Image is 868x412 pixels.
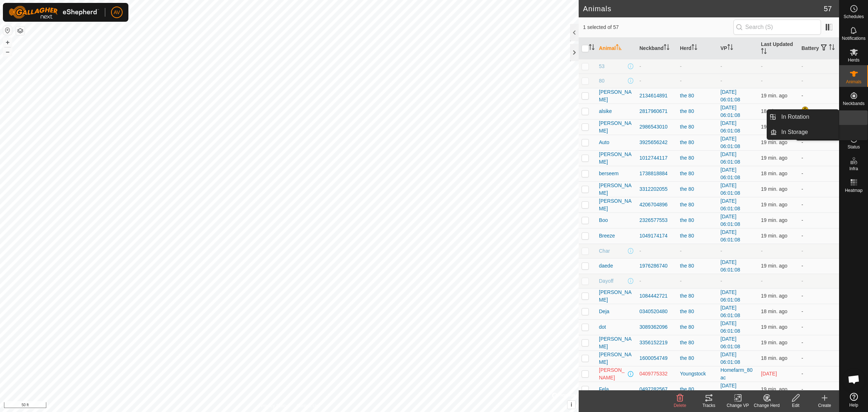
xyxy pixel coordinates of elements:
button: – [3,47,12,56]
th: Herd [677,38,718,59]
p-sorticon: Activate to sort [829,45,835,51]
td: - [799,59,839,73]
td: - [799,166,839,181]
p-sorticon: Activate to sort [616,45,622,51]
span: [PERSON_NAME] [599,351,634,366]
div: 3089362096 [639,323,674,331]
span: [PERSON_NAME] [599,335,634,350]
a: In Rotation [777,110,839,124]
div: 0340520480 [639,308,674,315]
a: Homefarm_80 ac [720,367,753,381]
div: the 80 [680,292,715,300]
a: [DATE] 06:01:08 [720,151,740,165]
th: VP [718,38,758,59]
div: the 80 [680,139,715,146]
span: Deja [599,308,609,315]
td: - [799,228,839,244]
a: [DATE] 06:01:08 [720,383,740,396]
span: dot [599,323,606,331]
span: Sep 20, 2025, 10:08 AM [761,308,787,314]
span: Notifications [842,36,865,41]
div: the 80 [680,308,715,315]
span: Auto [599,139,609,146]
td: - [799,335,839,350]
span: [PERSON_NAME] [599,151,634,166]
div: - [680,247,715,255]
a: [DATE] 06:01:08 [720,305,740,318]
span: Dayoff [599,277,613,285]
td: - [799,181,839,197]
span: Sep 20, 2025, 10:08 AM [761,124,787,130]
div: the 80 [680,92,715,100]
td: - [799,366,839,382]
span: 80 [599,77,605,85]
span: Sep 20, 2025, 10:08 AM [761,108,787,114]
div: the 80 [680,201,715,209]
div: - [680,77,715,85]
span: Sep 20, 2025, 10:07 AM [761,340,787,345]
span: Sep 20, 2025, 10:08 AM [761,139,787,145]
span: Infra [849,167,858,171]
div: 1976286740 [639,262,674,270]
a: [DATE] 06:01:08 [720,136,740,149]
a: [DATE] 06:01:08 [720,352,740,365]
h2: Animals [583,4,824,13]
span: Herds [848,58,859,62]
th: Battery [799,38,839,59]
a: [DATE] 06:01:08 [720,120,740,134]
a: [DATE] 06:01:08 [720,289,740,303]
div: 1049174174 [639,232,674,240]
img: Gallagher Logo [9,6,99,19]
a: In Storage [777,125,839,139]
span: [PERSON_NAME] [599,366,626,382]
td: - [799,150,839,166]
div: Edit [781,402,810,409]
span: Sep 20, 2025, 10:08 AM [761,386,787,392]
div: the 80 [680,108,715,115]
div: 1012744117 [639,154,674,162]
div: 2134614891 [639,92,674,100]
span: i [571,402,572,408]
span: Breeze [599,232,615,240]
div: 1738818884 [639,170,674,177]
span: - [761,278,763,284]
a: [DATE] 06:01:08 [720,167,740,180]
span: alsike [599,108,612,115]
span: 57 [824,3,832,14]
td: - [799,258,839,274]
span: [PERSON_NAME] [599,88,634,104]
a: [DATE] 06:01:08 [720,320,740,334]
th: Neckband [637,38,677,59]
div: the 80 [680,185,715,193]
span: [PERSON_NAME] [599,119,634,135]
div: the 80 [680,262,715,270]
td: - [799,350,839,366]
div: - [680,277,715,285]
span: Sep 20, 2025, 10:08 AM [761,233,787,239]
div: - [680,63,715,70]
span: - [761,78,763,84]
div: Change VP [723,402,752,409]
span: Delete [674,403,686,408]
a: [DATE] 06:01:08 [720,105,740,118]
div: the 80 [680,154,715,162]
td: - [799,274,839,288]
p-sorticon: Activate to sort [664,45,669,51]
div: 3925656242 [639,139,674,146]
span: Heatmap [845,188,863,193]
span: Sep 20, 2025, 10:07 AM [761,155,787,161]
span: Help [849,403,858,407]
span: Status [847,145,860,149]
p-sorticon: Activate to sort [727,45,733,51]
a: Help [839,390,868,410]
div: 0497282567 [639,386,674,393]
span: [PERSON_NAME] [599,197,634,213]
span: Fela [599,386,609,393]
div: Youngstock [680,370,715,378]
td: - [799,88,839,104]
span: AV [114,9,120,16]
div: Change Herd [752,402,781,409]
div: the 80 [680,232,715,240]
span: 1 selected of 57 [583,24,733,31]
span: Sep 20, 2025, 10:08 AM [761,263,787,269]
